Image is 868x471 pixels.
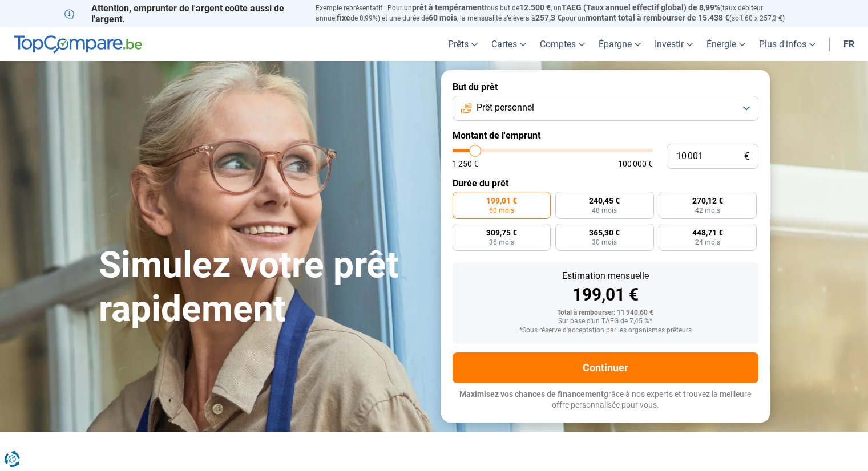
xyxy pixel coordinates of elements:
a: Plus d'infos [752,27,822,61]
span: 36 mois [489,239,514,246]
span: 1 250 € [453,160,478,168]
span: 240,45 € [589,197,620,205]
a: fr [837,27,861,61]
p: grâce à nos experts et trouvez la meilleure offre personnalisée pour vous. [453,389,758,411]
div: Total à rembourser: 11 940,60 € [462,309,749,317]
span: 48 mois [592,207,617,214]
label: But du prêt [453,82,758,92]
span: montant total à rembourser de 15.438 € [586,13,729,22]
span: 199,01 € [486,197,517,205]
p: Exemple représentatif : Pour un tous but de , un (taux débiteur annuel de 8,99%) et une durée de ... [316,3,804,23]
div: 199,01 € [462,286,749,303]
span: 365,30 € [589,229,620,237]
span: 270,12 € [692,197,723,205]
span: 100 000 € [618,160,653,168]
a: Investir [648,27,700,61]
span: 12.500 € [519,3,551,12]
span: fixe [337,13,350,22]
p: Attention, emprunter de l'argent coûte aussi de l'argent. [64,3,302,25]
label: Durée du prêt [453,178,758,189]
span: 60 mois [429,13,457,22]
span: Prêt personnel [477,101,534,114]
div: Estimation mensuelle [462,271,749,281]
span: 309,75 € [486,229,517,237]
span: 24 mois [695,239,720,246]
div: *Sous réserve d'acceptation par les organismes prêteurs [462,327,749,335]
a: Énergie [700,27,752,61]
span: 42 mois [695,207,720,214]
a: Cartes [485,27,533,61]
a: Épargne [592,27,648,61]
a: Prêts [441,27,485,61]
span: TAEG (Taux annuel effectif global) de 8,99% [562,3,720,12]
button: Continuer [453,352,758,383]
span: 30 mois [592,239,617,246]
span: 448,71 € [692,229,723,237]
span: prêt à tempérament [412,3,485,12]
a: Comptes [533,27,592,61]
button: Prêt personnel [453,96,758,121]
label: Montant de l'emprunt [453,130,758,141]
span: 257,3 € [535,13,562,22]
img: TopCompare [14,35,142,54]
span: 60 mois [489,207,514,214]
div: Sur base d'un TAEG de 7,45 %* [462,318,749,326]
h1: Simulez votre prêt rapidement [99,243,427,331]
span: Maximisez vos chances de financement [459,389,604,399]
span: € [744,152,749,161]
